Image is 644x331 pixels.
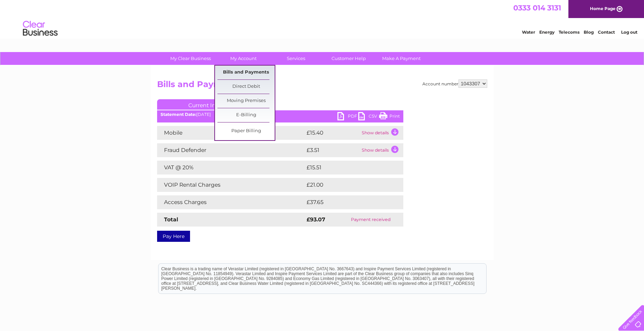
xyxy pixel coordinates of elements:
div: Account number [422,79,487,88]
td: £15.51 [305,161,388,175]
a: Water [522,29,535,35]
a: Telecoms [559,29,579,35]
a: Bills and Payments [217,66,275,79]
a: Paper Billing [217,124,275,138]
h2: Bills and Payments [157,79,487,93]
a: PDF [337,112,358,122]
a: Direct Debit [217,80,275,94]
td: Fraud Defender [157,143,305,157]
img: logo.png [23,18,58,39]
a: E-Billing [217,108,275,122]
td: VOIP Rental Charges [157,178,305,192]
strong: Total [164,216,178,223]
div: [DATE] [157,112,403,117]
td: Payment received [338,213,403,227]
td: £3.51 [305,143,360,157]
a: CSV [358,112,379,122]
div: Clear Business is a trading name of Verastar Limited (registered in [GEOGRAPHIC_DATA] No. 3667643... [158,4,486,34]
td: £37.65 [305,195,389,209]
strong: £93.07 [307,216,325,223]
a: Energy [539,29,555,35]
td: Access Charges [157,195,305,209]
a: My Account [215,52,272,65]
a: Make A Payment [373,52,430,65]
td: Mobile [157,126,305,140]
a: Services [267,52,325,65]
td: £21.00 [305,178,389,192]
b: Statement Date: [161,112,196,117]
td: Show details [360,126,403,140]
a: 0333 014 3131 [513,3,561,12]
a: Current Invoice [157,99,261,110]
td: £15.40 [305,126,360,140]
a: Blog [584,29,594,35]
a: Print [379,112,400,122]
td: VAT @ 20% [157,161,305,175]
a: Contact [598,29,615,35]
a: Log out [621,29,637,35]
td: Show details [360,143,403,157]
a: My Clear Business [162,52,219,65]
a: Moving Premises [217,94,275,108]
a: Pay Here [157,231,190,242]
a: Customer Help [320,52,377,65]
